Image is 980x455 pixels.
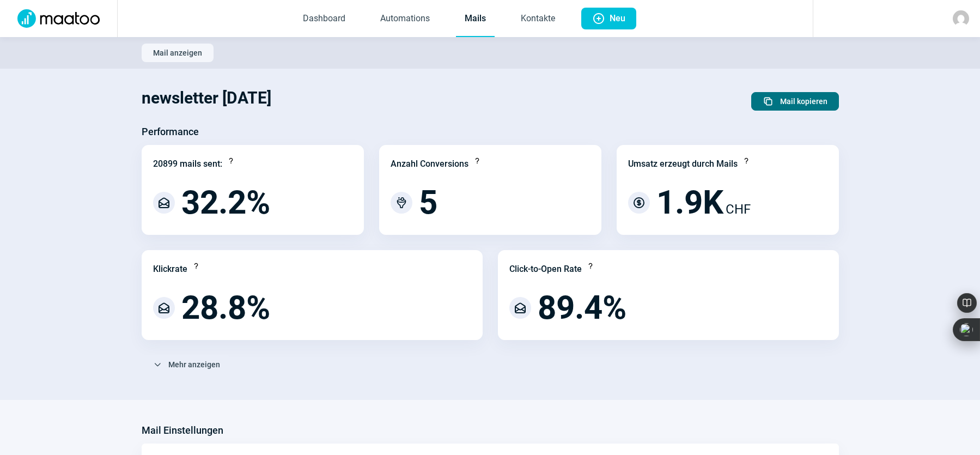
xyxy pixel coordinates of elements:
div: Anzahl Conversions [391,157,468,171]
button: Mail anzeigen [142,44,214,62]
span: Mehr anzeigen [168,356,220,373]
span: Mail kopieren [780,93,827,110]
span: 89.4% [538,292,626,324]
button: Mail kopieren [751,92,839,111]
img: Logo [11,9,106,28]
h3: Mail Einstellungen [142,422,223,439]
img: avatar [953,10,969,27]
span: 5 [419,186,437,219]
span: CHF [726,199,751,219]
span: 1.9K [656,186,723,219]
button: Mehr anzeigen [142,355,232,374]
span: 32.2% [181,186,270,219]
a: Dashboard [294,1,354,37]
a: Kontakte [512,1,564,37]
div: Klickrate [153,263,187,276]
span: Mail anzeigen [153,44,202,62]
a: Mails [456,1,495,37]
button: Neu [581,8,636,29]
h3: Performance [142,123,199,141]
div: Umsatz erzeugt durch Mails [628,157,738,171]
span: Neu [610,8,625,29]
a: Automations [372,1,439,37]
div: Click-to-Open Rate [509,263,582,276]
div: 20899 mails sent: [153,157,222,171]
h1: newsletter [DATE] [142,80,271,117]
span: 28.8% [181,292,270,324]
